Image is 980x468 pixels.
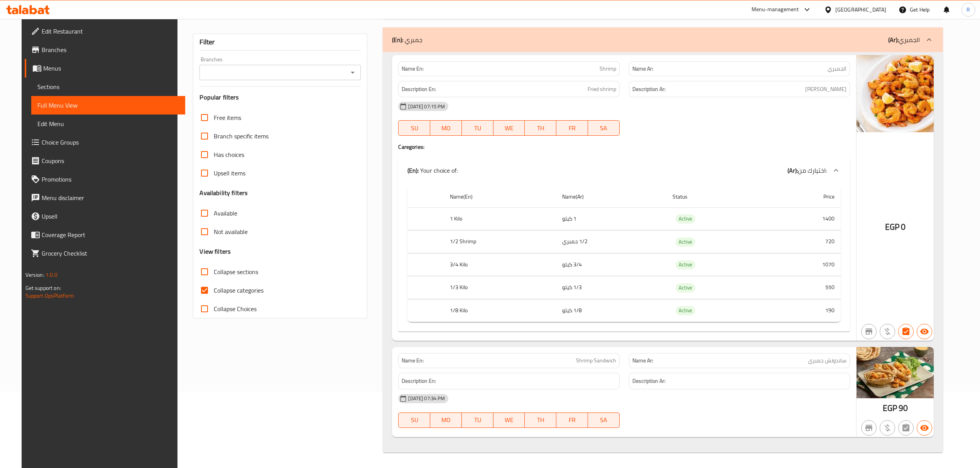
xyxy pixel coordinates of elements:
[42,138,179,147] span: Choice Groups
[392,35,422,44] p: جمبري
[25,226,185,244] a: Coverage Report
[383,52,943,453] div: (En): جمبري(Ar):الجمبري
[42,212,179,221] span: Upsell
[25,283,61,293] span: Get support on:
[632,84,666,94] strong: Description Ar:
[588,84,616,94] span: Fried shrimp
[465,123,490,134] span: TU
[25,291,74,301] a: Support.OpsPlatform
[214,168,245,178] span: Upsell items
[465,414,490,426] span: TU
[556,276,666,299] td: 1/3 كيلو
[676,214,695,223] span: Active
[214,267,258,276] span: Collapse sections
[398,143,850,151] h4: Caregories:
[214,286,264,295] span: Collapse categories
[808,357,847,365] span: ساندوتش جمبري
[444,299,556,322] th: 1/8 Kilo
[497,123,522,134] span: WE
[25,270,44,280] span: Version:
[857,55,934,132] img: images638937338407357165.jpg
[42,156,179,165] span: Coupons
[559,414,585,426] span: FR
[199,247,231,256] h3: View filters
[37,82,179,91] span: Sections
[25,40,185,59] a: Branches
[883,401,897,416] span: EGP
[888,34,899,45] b: (Ar):
[402,414,427,426] span: SU
[591,414,617,426] span: SA
[407,166,458,175] p: Your choice of:
[632,65,653,73] strong: Name Ar:
[462,120,493,136] button: TU
[556,253,666,276] td: 3/4 كيلو
[444,276,556,299] th: 1/3 Kilo
[402,65,424,73] strong: Name En:
[433,123,459,134] span: MO
[556,186,666,208] th: Name(Ar)
[769,299,841,322] td: 190
[444,253,556,276] th: 3/4 Kilo
[632,357,653,365] strong: Name Ar:
[25,244,185,263] a: Grocery Checklist
[769,186,841,208] th: Price
[37,119,179,128] span: Edit Menu
[214,131,269,141] span: Branch specific items
[42,193,179,202] span: Menu disclaimer
[917,324,932,339] button: Available
[861,420,877,436] button: Not branch specific item
[347,67,358,78] button: Open
[556,207,666,230] td: 1 كيلو
[402,84,436,94] strong: Description En:
[861,324,877,339] button: Not branch specific item
[444,231,556,253] th: 1/2 Shrimp
[405,395,448,402] span: [DATE] 07:34 PM
[25,189,185,207] a: Menu disclaimer
[430,120,462,136] button: MO
[666,186,769,208] th: Status
[525,412,556,428] button: TH
[444,186,556,208] th: Name(En)
[798,165,827,176] span: اختيارك من:
[25,207,185,226] a: Upsell
[556,231,666,253] td: 1/2 جمبري
[676,283,695,292] span: Active
[392,34,403,45] b: (En):
[676,260,695,269] span: Active
[966,5,970,14] span: R
[901,219,906,234] span: 0
[25,22,185,40] a: Edit Restaurant
[917,420,932,436] button: Available
[676,306,695,315] span: Active
[556,299,666,322] td: 1/8 كيلو
[407,165,419,176] b: (En):
[880,420,895,436] button: Purchased item
[462,412,493,428] button: TU
[25,170,185,189] a: Promotions
[676,237,695,246] span: Active
[898,324,914,339] button: Has choices
[769,253,841,276] td: 1070
[214,113,241,122] span: Free items
[835,5,886,14] div: [GEOGRAPHIC_DATA]
[556,412,588,428] button: FR
[25,59,185,77] a: Menus
[493,412,525,428] button: WE
[899,401,908,416] span: 90
[383,27,943,52] div: (En): جمبري(Ar):الجمبري
[433,414,459,426] span: MO
[199,34,361,51] div: Filter
[556,120,588,136] button: FR
[42,175,179,184] span: Promotions
[528,123,553,134] span: TH
[769,207,841,230] td: 1400
[402,376,436,386] strong: Description En:
[888,35,920,44] p: الجمبري
[402,357,424,365] strong: Name En:
[525,120,556,136] button: TH
[42,249,179,258] span: Grocery Checklist
[398,120,430,136] button: SU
